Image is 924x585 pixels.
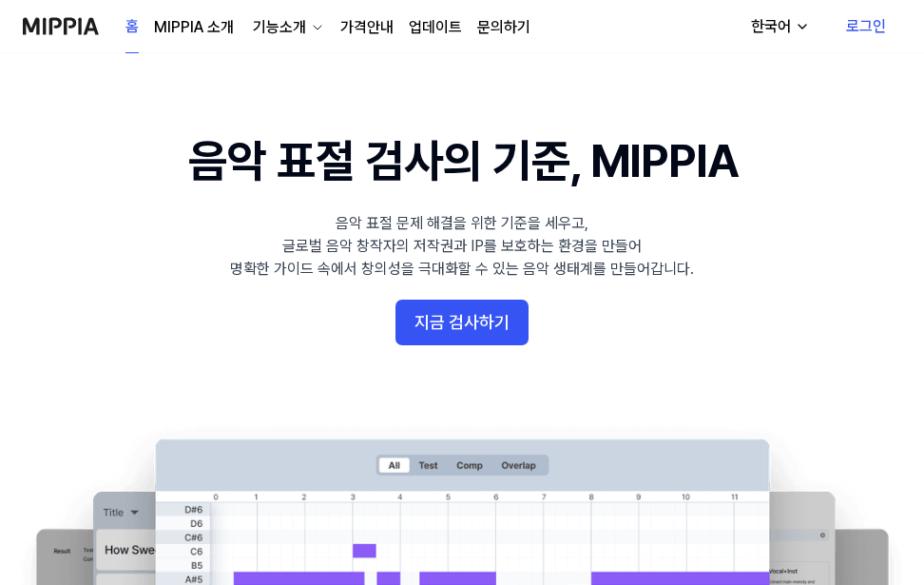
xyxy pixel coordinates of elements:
[340,16,394,39] a: 가격안내
[736,8,821,46] button: 한국어
[154,16,234,39] a: MIPPIA 소개
[747,15,795,38] div: 한국어
[125,1,139,53] a: 홈
[409,16,462,39] a: 업데이트
[230,212,694,281] div: 음악 표절 문제 해결을 위한 기준을 세우고, 글로벌 음악 창작자의 저작권과 IP를 보호하는 환경을 만들어 명확한 가이드 속에서 창의성을 극대화할 수 있는 음악 생태계를 만들어...
[188,129,737,193] h1: 음악 표절 검사의 기준, MIPPIA
[477,16,530,39] a: 문의하기
[249,16,310,39] div: 기능소개
[249,16,325,39] button: 기능소개
[395,300,529,345] button: 지금 검사하기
